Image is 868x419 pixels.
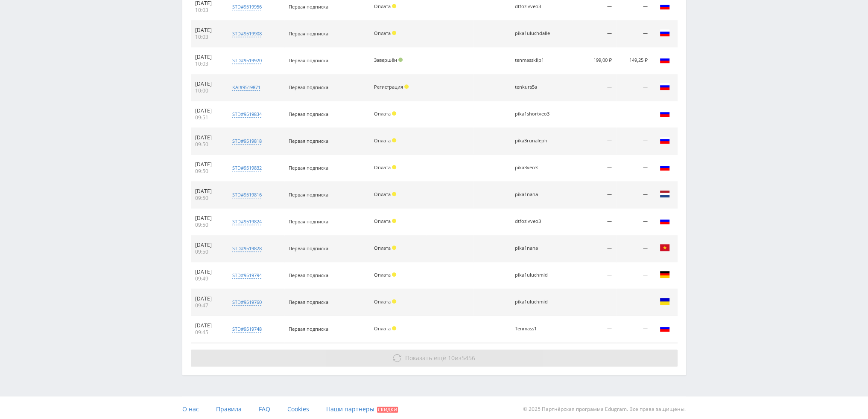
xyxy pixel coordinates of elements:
[289,165,328,171] span: Первая подписка
[289,218,328,225] span: Первая подписка
[374,57,397,63] span: Завершён
[515,246,553,251] div: pika1nana
[616,155,652,182] td: —
[216,405,242,413] span: Правила
[289,57,328,64] span: Первая подписка
[374,137,391,144] span: Оплата
[616,20,652,47] td: —
[195,161,220,168] div: [DATE]
[195,269,220,275] div: [DATE]
[660,189,670,199] img: nld.png
[660,243,670,253] img: vnm.png
[660,1,670,11] img: rus.png
[616,316,652,343] td: —
[660,269,670,280] img: deu.png
[195,87,220,94] div: 10:00
[195,322,220,329] div: [DATE]
[377,407,398,413] span: Скидки
[392,138,396,142] span: Холд
[660,323,670,333] img: rus.png
[515,165,553,170] div: pika3veo3
[289,84,328,90] span: Первая подписка
[232,272,261,279] div: std#9519794
[515,138,553,144] div: pika3runaleph
[195,34,220,40] div: 10:03
[392,165,396,169] span: Холд
[195,27,220,34] div: [DATE]
[195,61,220,67] div: 10:03
[462,354,475,362] span: 5456
[660,108,670,118] img: rus.png
[616,47,652,74] td: 149,25 ₽
[374,218,391,224] span: Оплата
[616,262,652,289] td: —
[374,3,391,9] span: Оплата
[392,326,396,330] span: Холд
[232,57,261,64] div: std#9519920
[232,165,261,171] div: std#9519832
[259,405,270,413] span: FAQ
[616,289,652,316] td: —
[616,235,652,262] td: —
[289,299,328,305] span: Первая подписка
[195,295,220,302] div: [DATE]
[195,249,220,255] div: 09:50
[515,58,553,63] div: tenmassklip1
[573,316,616,343] td: —
[515,31,553,36] div: pika1uluchdalle
[195,242,220,249] div: [DATE]
[392,246,396,250] span: Холд
[515,84,553,90] div: tenkurs5a
[616,182,652,208] td: —
[392,4,396,8] span: Холд
[289,272,328,278] span: Первая подписка
[405,354,446,362] span: Показать ещё
[616,208,652,235] td: —
[289,30,328,37] span: Первая подписка
[232,111,261,118] div: std#9519834
[515,192,553,197] div: pika1nana
[573,47,616,74] td: 199,00 ₽
[616,101,652,128] td: —
[232,3,261,10] div: std#9519956
[195,188,220,195] div: [DATE]
[374,191,391,197] span: Оплата
[289,3,328,10] span: Первая подписка
[232,191,261,198] div: std#9519816
[515,111,553,117] div: pika1shortveo3
[660,296,670,306] img: ukr.png
[573,208,616,235] td: —
[374,30,391,36] span: Оплата
[195,275,220,282] div: 09:49
[573,128,616,155] td: —
[289,138,328,144] span: Первая подписка
[573,74,616,101] td: —
[195,114,220,121] div: 09:51
[573,235,616,262] td: —
[515,299,553,305] div: pika1uluchmid
[573,289,616,316] td: —
[195,168,220,175] div: 09:50
[616,128,652,155] td: —
[232,138,261,144] div: std#9519818
[448,354,455,362] span: 10
[232,218,261,225] div: std#9519824
[573,101,616,128] td: —
[392,219,396,223] span: Холд
[232,84,260,91] div: kai#9519871
[195,222,220,228] div: 09:50
[195,302,220,309] div: 09:47
[660,135,670,145] img: rus.png
[573,20,616,47] td: —
[182,405,199,413] span: О нас
[195,329,220,336] div: 09:45
[573,155,616,182] td: —
[392,31,396,35] span: Холд
[232,30,261,37] div: std#9519908
[573,182,616,208] td: —
[515,272,553,278] div: pika1uluchmid
[392,272,396,277] span: Холд
[232,326,261,332] div: std#9519748
[405,354,475,362] span: из
[195,54,220,61] div: [DATE]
